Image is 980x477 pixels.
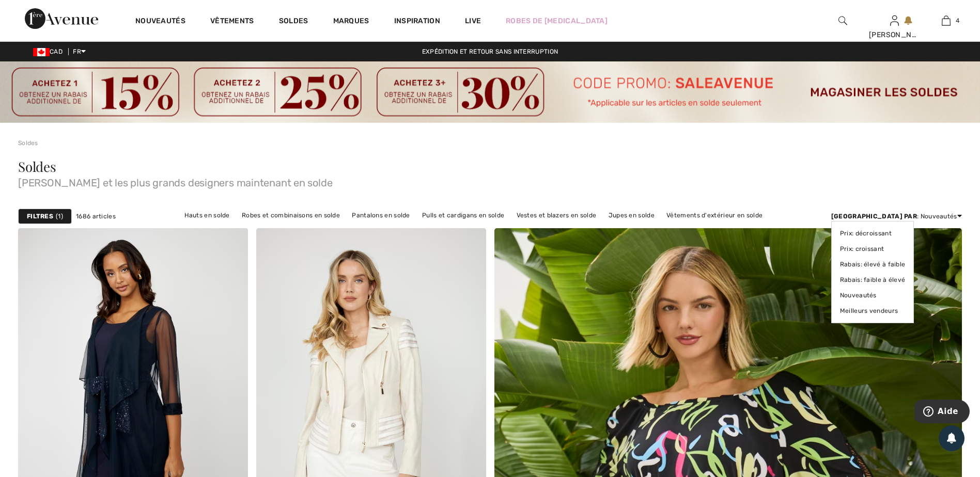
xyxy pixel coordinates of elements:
a: Robes et combinaisons en solde [237,209,345,222]
a: Live [465,15,481,26]
span: FR [73,48,86,55]
a: Rabais: élevé à faible [840,257,906,272]
div: : Nouveautés [831,212,962,221]
a: Pantalons en solde [347,209,415,222]
a: Rabais: faible à élevé [840,272,906,288]
a: Pulls et cardigans en solde [417,209,509,222]
a: Vêtements d'extérieur en solde [661,209,768,222]
span: 1 [56,212,63,221]
img: Canadian Dollar [33,48,50,56]
a: 4 [921,14,971,27]
a: Vestes et blazers en solde [511,209,602,222]
a: Robes de [MEDICAL_DATA] [506,15,608,26]
iframe: Ouvre un widget dans lequel vous pouvez trouver plus d’informations [914,400,970,425]
span: 4 [956,16,959,25]
a: Vêtements [210,17,254,27]
a: Nouveautés [840,288,906,303]
span: CAD [33,48,67,55]
a: Hauts en solde [179,209,235,222]
a: Soldes [279,17,308,27]
a: Prix: croissant [840,241,906,257]
span: Soldes [18,157,56,176]
a: Nouveautés [135,17,185,27]
img: Mes infos [890,14,899,27]
strong: [GEOGRAPHIC_DATA] par [831,213,917,220]
a: Se connecter [890,15,899,25]
img: 1ère Avenue [25,8,98,29]
span: Inspiration [394,17,440,27]
a: Jupes en solde [603,209,660,222]
img: Mon panier [942,14,951,27]
a: Prix: décroissant [840,226,906,241]
a: Soldes [18,139,38,147]
div: [PERSON_NAME] [869,29,920,40]
span: [PERSON_NAME] et les plus grands designers maintenant en solde [18,173,962,188]
a: Marques [333,17,369,27]
a: Meilleurs vendeurs [840,303,906,319]
img: recherche [838,14,847,27]
strong: Filtres [27,212,53,221]
span: 1686 articles [76,212,116,221]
